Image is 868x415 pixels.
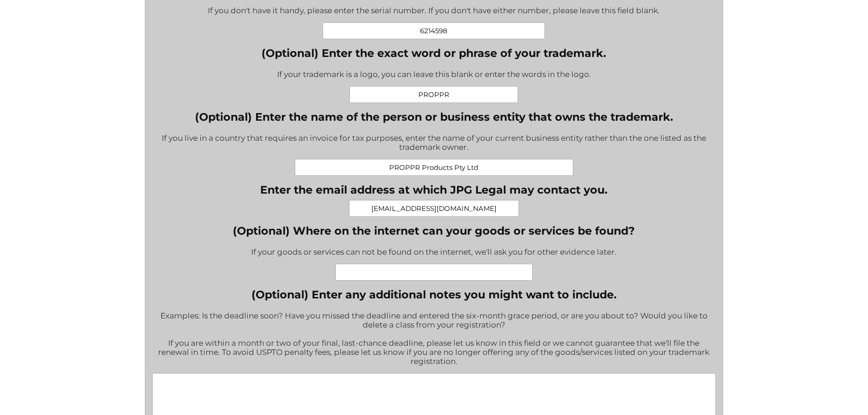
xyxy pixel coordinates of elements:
[152,305,716,373] div: Examples: Is the deadline soon? Have you missed the deadline and entered the six-month grace peri...
[233,224,635,237] label: (Optional) Where on the internet can your goods or services be found?
[260,183,607,196] label: Enter the email address at which JPG Legal may contact you.
[152,128,716,159] div: If you live in a country that requires an invoice for tax purposes, enter the name of your curren...
[152,288,716,301] label: (Optional) Enter any additional notes you might want to include.
[262,46,606,60] label: (Optional) Enter the exact word or phrase of your trademark.
[152,110,716,123] label: (Optional) Enter the name of the person or business entity that owns the trademark.
[233,241,635,264] div: If your goods or services can not be found on the internet, we'll ask you for other evidence later.
[262,64,606,86] div: If your trademark is a logo, you can leave this blank or enter the words in the logo.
